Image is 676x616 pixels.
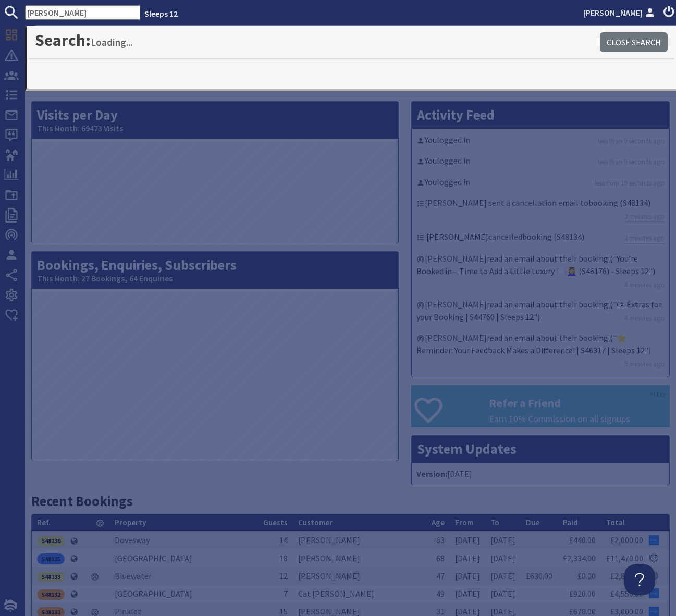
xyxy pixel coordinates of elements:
[563,553,596,563] a: £2,334.00
[624,212,665,222] a: 2 minutes ago
[426,549,450,567] td: 68
[414,250,667,296] li: [PERSON_NAME]
[485,567,521,585] td: [DATE]
[425,155,437,166] a: You
[610,535,643,545] a: £2,000.00
[606,553,643,563] a: £11,470.00
[263,518,288,527] a: Guests
[417,106,495,124] a: Activity Feed
[37,535,65,545] a: S48136
[293,585,426,602] td: Cat [PERSON_NAME]
[414,131,667,152] li: logged in
[624,313,665,323] a: 4 minutes ago
[411,385,670,427] a: Refer a Friend Earn 10% Commission on all signups
[426,531,450,549] td: 63
[416,253,655,276] a: read an email about their booking ("You’re Booked in – Time to Add a Little Luxury 🍽️💆‍♀️ (S46176...
[450,567,485,585] td: [DATE]
[298,518,333,527] a: Customer
[526,571,552,581] a: £630.00
[32,102,398,139] h2: Visits per Day
[37,553,65,564] div: S48135
[414,296,667,329] li: [PERSON_NAME]
[610,588,643,599] a: £4,550.00
[37,124,393,133] small: This Month: 69473 Visits
[37,518,51,527] a: Ref.
[37,572,65,582] div: S48133
[416,299,662,322] a: read an email about their booking ("🛍 Extras for your Booking | S44760 | Sleeps 12")
[115,535,150,545] a: Dovesway
[91,36,132,48] small: Loading...
[414,194,667,228] li: [PERSON_NAME] sent a cancellation email to
[450,585,485,602] td: [DATE]
[426,567,450,585] td: 47
[489,412,669,426] p: Earn 10% Commission on all signups
[25,5,140,20] input: SEARCH
[115,571,152,581] a: Bluewater
[598,157,665,167] a: less than 5 seconds ago
[37,571,65,581] a: S48133
[485,549,521,567] td: [DATE]
[37,589,65,600] div: S48132
[490,518,499,527] a: To
[144,8,178,19] a: Sleeps 12
[577,571,596,581] a: £0.00
[279,553,288,563] span: 18
[595,178,665,188] a: less than 10 seconds ago
[115,518,146,527] a: Property
[624,359,665,369] a: 5 minutes ago
[32,252,398,289] h2: Bookings, Enquiries, Subscribers
[417,440,517,458] a: System Updates
[416,469,447,479] strong: Version:
[4,599,17,612] img: staytech_i_w-64f4e8e9ee0a9c174fd5317b4b171b261742d2d393467e5bdba4413f4f884c10.svg
[650,389,665,400] a: HIDE
[35,30,600,50] h1: Search:
[624,564,655,595] iframe: Toggle Customer Support
[279,571,288,581] span: 12
[521,514,558,532] th: Due
[569,535,596,545] a: £440.00
[115,588,192,599] a: [GEOGRAPHIC_DATA]
[414,152,667,173] li: logged in
[649,553,659,563] img: Referer: Sleeps 12
[432,518,445,527] a: Age
[293,549,426,567] td: [PERSON_NAME]
[598,136,665,146] a: less than 5 seconds ago
[293,567,426,585] td: [PERSON_NAME]
[485,585,521,602] td: [DATE]
[284,588,288,599] span: 7
[610,571,643,581] a: £2,800.00
[279,535,288,545] span: 14
[455,518,473,527] a: From
[425,134,437,145] a: You
[522,231,584,242] a: booking (S48134)
[563,518,578,527] a: Paid
[414,329,667,374] li: [PERSON_NAME]
[425,177,437,187] a: You
[426,585,450,602] td: 49
[450,549,485,567] td: [DATE]
[649,535,659,545] img: Referer: Google
[37,274,393,284] small: This Month: 27 Bookings, 64 Enquiries
[624,233,665,243] a: 2 minutes ago
[37,588,65,599] a: S48132
[489,396,669,410] h3: Refer a Friend
[416,332,651,355] a: read an email about their booking ("⭐ Reminder: Your Feedback Makes a Difference! | S46317 | Slee...
[414,465,667,482] li: [DATE]
[569,588,596,599] a: £920.00
[426,231,488,242] a: [PERSON_NAME]
[414,174,667,194] li: logged in
[583,6,657,19] a: [PERSON_NAME]
[606,518,625,527] a: Total
[450,531,485,549] td: [DATE]
[37,536,65,546] div: S48136
[624,280,665,290] a: 4 minutes ago
[115,553,192,563] a: [GEOGRAPHIC_DATA]
[414,228,667,250] li: cancelled
[37,553,65,563] a: S48135
[588,198,650,208] a: booking (S48134)
[31,492,133,510] a: Recent Bookings
[600,32,668,52] a: Close Search
[485,531,521,549] td: [DATE]
[293,531,426,549] td: [PERSON_NAME]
